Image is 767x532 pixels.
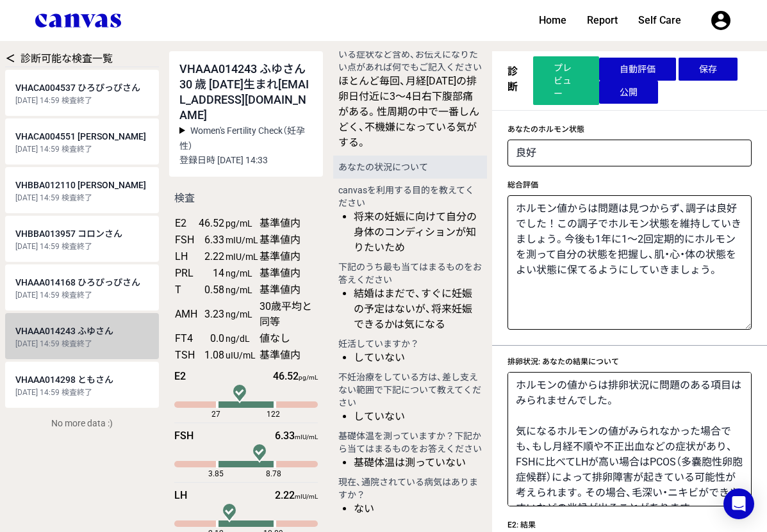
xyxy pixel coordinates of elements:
[5,313,159,359] a: VHAAA014243 ふゆさん [DATE] 14:59 検査終了
[174,232,198,248] td: FSH
[259,265,318,282] td: 基準値内
[354,409,482,424] li: していない
[259,330,318,347] td: 値なし
[333,35,487,74] h4: PMSか否かに関わらず、特に悩んでいる症状など含め、お伝えになりたい点があれば何でもご記入ください
[174,428,275,444] div: FSH
[259,347,318,364] td: 基準値内
[15,180,146,190] span: VHBBA012110 [PERSON_NAME]
[225,298,259,330] td: ng/mL
[273,369,318,384] div: 46.52
[198,232,225,248] td: 6.33
[15,83,140,93] span: VHACA004537 ひろぴっぴさん
[198,248,225,265] td: 2.22
[5,52,15,65] a: ＜
[5,167,159,213] a: VHBBA012110 [PERSON_NAME] [DATE] 14:59 検査終了
[179,125,305,151] span: Women's Fertility Check（妊孕性）
[15,387,149,398] div: [DATE] 14:59 検査終了
[507,64,523,95] h3: 診断
[15,339,149,349] div: [DATE] 14:59 検査終了
[259,282,318,298] td: 基準値内
[15,193,149,203] div: [DATE] 14:59 検査終了
[174,265,198,282] td: PRL
[174,488,275,503] div: LH
[179,154,313,166] p: 登録日時 [DATE] 14:33
[333,430,487,455] h4: 基礎体温を測っていますか？下記から当てはまるものをお答えください
[15,375,113,385] span: VHAAA014298 ともさん
[179,77,309,122] span: [EMAIL_ADDRESS][DOMAIN_NAME]
[225,248,259,265] td: mIU/mL
[5,51,159,67] div: 診断可能な検査一覧
[208,468,224,480] span: 3.85
[709,9,732,32] button: User menu
[174,369,273,384] div: E2
[15,95,149,106] div: [DATE] 14:59 検査終了
[723,488,754,519] div: Open Intercom Messenger
[225,265,259,282] td: ng/mL
[275,428,318,444] div: 6.33
[198,330,225,347] td: 0.0
[174,347,198,364] td: TSH
[533,56,598,105] a: プレビュー
[5,264,159,310] a: VHAAA014168 ひろぴっぴさん [DATE] 14:59 検査終了
[5,70,159,116] a: VHACA004537 ひろぴっぴさん [DATE] 14:59 検査終了
[198,298,225,330] td: 3.23
[198,282,225,298] td: 0.58
[169,187,323,210] h2: 検査
[709,9,732,32] i: account_circle
[599,58,676,81] button: 自動評価
[633,13,686,28] a: Self Care
[354,350,482,366] li: していない
[354,455,482,471] li: 基礎体温は測っていない
[5,118,159,165] a: VHACA004551 [PERSON_NAME] [DATE] 14:59 検査終了
[15,229,122,239] span: VHBBA013957 コロンさん
[174,298,198,330] td: AMH
[5,216,159,262] a: VHBBA013957 コロンさん [DATE] 14:59 検査終了
[5,362,159,408] a: VHAAA014298 ともさん [DATE] 14:59 検査終了
[198,347,225,364] td: 1.08
[225,282,259,298] td: ng/mL
[15,241,149,252] div: [DATE] 14:59 検査終了
[5,410,159,437] div: No more data :)
[333,156,487,179] h3: あなたの状況について
[259,215,318,232] td: 基準値内
[225,232,259,248] td: mIU/mL
[179,123,313,166] summary: Women's Fertility Check（妊孕性） 登録日時 [DATE] 14:33
[225,330,259,347] td: ng/dL
[15,290,149,300] div: [DATE] 14:59 検査終了
[333,371,487,409] h4: 不妊治療をしている方は、差し支えない範囲で下記について教えてください
[507,124,584,134] label: あなたのホルモン状態
[333,184,487,209] h4: canvasを利用する目的を教えてください
[174,248,198,265] td: LH
[15,277,140,287] span: VHAAA014168 ひろぴっぴさん
[174,215,198,232] td: E2
[198,215,225,232] td: 46.52
[174,282,198,298] td: T
[507,357,619,367] label: 排卵状況: あなたの結果について
[507,520,536,530] label: E2: 結果
[15,144,149,154] div: [DATE] 14:59 検査終了
[15,326,113,336] span: VHAAA014243 ふゆさん
[15,131,146,141] span: VHACA004551 [PERSON_NAME]
[582,13,623,28] a: Report
[225,215,259,232] td: pg/mL
[333,337,487,350] h4: 妊活していますか？
[198,265,225,282] td: 14
[354,286,482,332] li: 結婚はまだで、すぐに妊娠の予定はないが、将来妊娠できるかは気になる
[225,347,259,364] td: uIU/mL
[179,61,313,123] div: VHAAA014243 ふゆさん 30 歳 [DATE]生まれ
[534,13,572,28] a: Home
[259,232,318,248] td: 基準値内
[295,433,318,440] span: mIU/mL
[266,468,281,480] span: 8.78
[267,408,280,420] span: 122
[295,493,318,500] span: mIU/mL
[299,374,318,381] span: pg/mL
[259,298,318,330] td: 30歳平均と同等
[507,180,538,190] label: 総合評価
[679,58,738,81] button: 保存
[174,330,198,347] td: FT4
[333,74,487,150] div: ほとんど毎回、月経[DATE]の排卵日付近に3〜4日右下腹部痛がある。性周期の中で一番しんどく、不機嫌になっている気がする。
[259,248,318,265] td: 基準値内
[333,476,487,501] h4: 現在、通院されている病気はありますか？
[333,261,487,286] h4: 下記のうち最も当てはまるものをお答えください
